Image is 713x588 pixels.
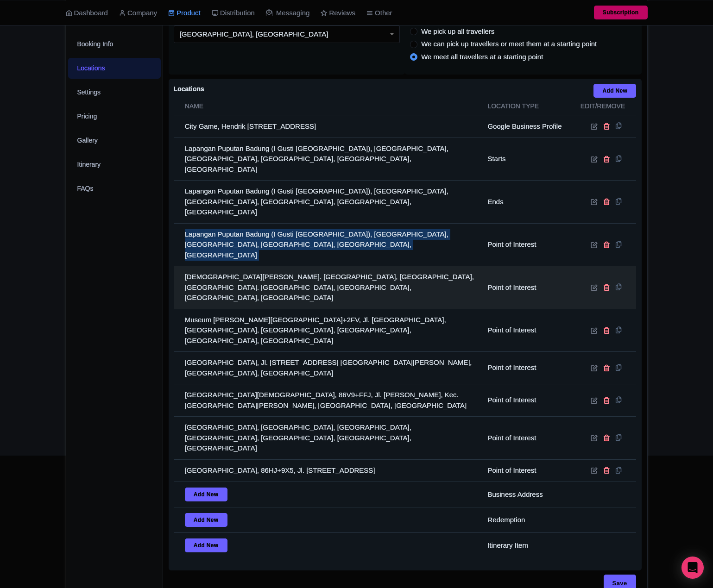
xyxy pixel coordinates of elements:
[681,557,704,579] div: Open Intercom Messenger
[174,309,482,352] td: Museum [PERSON_NAME][GEOGRAPHIC_DATA]+2FV, Jl. [GEOGRAPHIC_DATA], [GEOGRAPHIC_DATA], [GEOGRAPHIC_...
[174,138,482,181] td: Lapangan Puputan Badung (I Gusti [GEOGRAPHIC_DATA]), [GEOGRAPHIC_DATA], [GEOGRAPHIC_DATA], [GEOGR...
[421,26,494,37] label: We pick up all travellers
[68,130,161,151] a: Gallery
[68,106,161,127] a: Pricing
[482,352,572,384] td: Point of Interest
[174,384,482,417] td: [GEOGRAPHIC_DATA][DEMOGRAPHIC_DATA], 86V9+FFJ, Jl. [PERSON_NAME], Kec. [GEOGRAPHIC_DATA][PERSON_N...
[185,538,227,552] a: Add New
[482,266,572,309] td: Point of Interest
[174,266,482,309] td: [DEMOGRAPHIC_DATA][PERSON_NAME]. [GEOGRAPHIC_DATA], [GEOGRAPHIC_DATA], [GEOGRAPHIC_DATA]. [GEOGRA...
[174,181,482,224] td: Lapangan Puputan Badung (I Gusti [GEOGRAPHIC_DATA]), [GEOGRAPHIC_DATA], [GEOGRAPHIC_DATA], [GEOGR...
[594,6,648,19] a: Subscription
[482,507,572,532] td: Redemption
[174,98,482,115] th: Name
[421,52,543,63] label: We meet all travellers at a starting point
[572,98,636,115] th: Edit/Remove
[174,459,482,482] td: [GEOGRAPHIC_DATA], 86HJ+9X5, Jl. [STREET_ADDRESS]
[174,223,482,266] td: Lapangan Puputan Badung (I Gusti [GEOGRAPHIC_DATA]), [GEOGRAPHIC_DATA], [GEOGRAPHIC_DATA], [GEOGR...
[482,309,572,352] td: Point of Interest
[68,58,161,79] a: Locations
[482,532,572,558] td: Itinerary Item
[482,384,572,417] td: Point of Interest
[68,82,161,103] a: Settings
[482,223,572,266] td: Point of Interest
[185,488,227,501] a: Add New
[482,459,572,482] td: Point of Interest
[482,98,572,115] th: Location type
[180,30,328,38] div: [GEOGRAPHIC_DATA], [GEOGRAPHIC_DATA]
[174,417,482,460] td: [GEOGRAPHIC_DATA], [GEOGRAPHIC_DATA], [GEOGRAPHIC_DATA], [GEOGRAPHIC_DATA], [GEOGRAPHIC_DATA], [G...
[174,352,482,384] td: [GEOGRAPHIC_DATA], Jl. [STREET_ADDRESS] [GEOGRAPHIC_DATA][PERSON_NAME], [GEOGRAPHIC_DATA], [GEOGR...
[68,178,161,199] a: FAQs
[482,181,572,224] td: Ends
[593,84,636,98] a: Add New
[482,138,572,181] td: Starts
[185,513,227,527] a: Add New
[482,482,572,507] td: Business Address
[174,84,204,94] label: Locations
[68,154,161,175] a: Itinerary
[421,39,597,50] label: We can pick up travellers or meet them at a starting point
[68,34,161,55] a: Booking Info
[174,115,482,138] td: City Game, Hendrik [STREET_ADDRESS]
[482,417,572,460] td: Point of Interest
[482,115,572,138] td: Google Business Profile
